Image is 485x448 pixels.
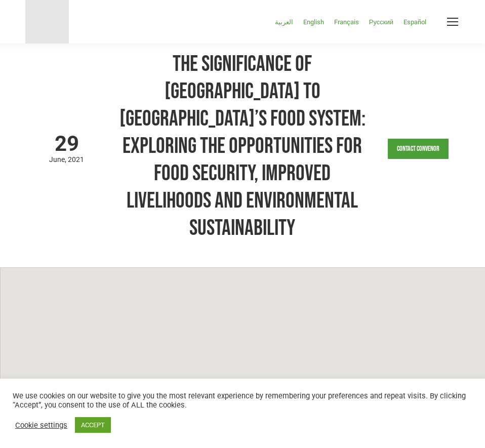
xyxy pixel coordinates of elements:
[398,16,431,28] a: Español
[364,16,398,28] a: Русский
[298,16,329,28] a: English
[446,15,460,29] a: Mobile menu icon
[369,18,393,26] span: Русский
[68,155,84,164] span: 2021
[403,18,426,26] span: Español
[270,16,298,28] a: العربية
[75,417,111,433] a: ACCEPT
[15,421,67,430] a: Cookie settings
[275,18,293,26] span: العربية
[25,133,108,154] span: 29
[388,139,449,159] a: Contact Convenor
[49,155,68,164] span: June
[329,16,364,28] a: Français
[118,51,367,242] h1: The Significance of [GEOGRAPHIC_DATA] to [GEOGRAPHIC_DATA]’s Food System: Exploring the opportuni...
[13,391,472,410] div: We use cookies on our website to give you the most relevant experience by remembering your prefer...
[303,18,324,26] span: English
[334,18,359,26] span: Français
